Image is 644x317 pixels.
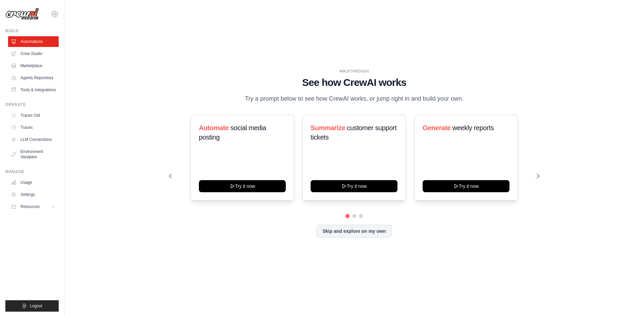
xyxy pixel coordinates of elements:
button: Try it now [199,180,286,192]
button: Try it now [423,180,509,192]
button: Resources [8,201,59,212]
a: Usage [8,177,59,188]
div: WALKTHROUGH [169,69,539,74]
div: Operate [5,102,59,107]
div: Manage [5,169,59,174]
h1: See how CrewAI works [169,76,539,89]
span: Logout [30,303,42,309]
a: Traces [8,122,59,133]
button: Logout [5,300,59,312]
span: Resources [20,204,40,209]
a: Crew Studio [8,48,59,59]
span: social media posting [199,124,266,141]
a: Automations [8,36,59,47]
span: weekly reports [452,124,493,131]
span: customer support tickets [311,124,396,141]
a: Marketplace [8,60,59,71]
img: Logo [5,8,39,20]
a: Traces Old [8,110,59,121]
p: Try a prompt below to see how CrewAI works, or jump right in and build your own. [241,94,467,104]
a: Environment Variables [8,146,59,162]
div: Build [5,28,59,34]
span: Generate [423,124,451,131]
span: Summarize [311,124,345,131]
button: Try it now [311,180,397,192]
a: Tools & Integrations [8,85,59,95]
a: LLM Connections [8,134,59,145]
span: Automate [199,124,229,131]
a: Settings [8,189,59,200]
a: Agents Repository [8,72,59,83]
button: Skip and explore on my own [317,225,391,237]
